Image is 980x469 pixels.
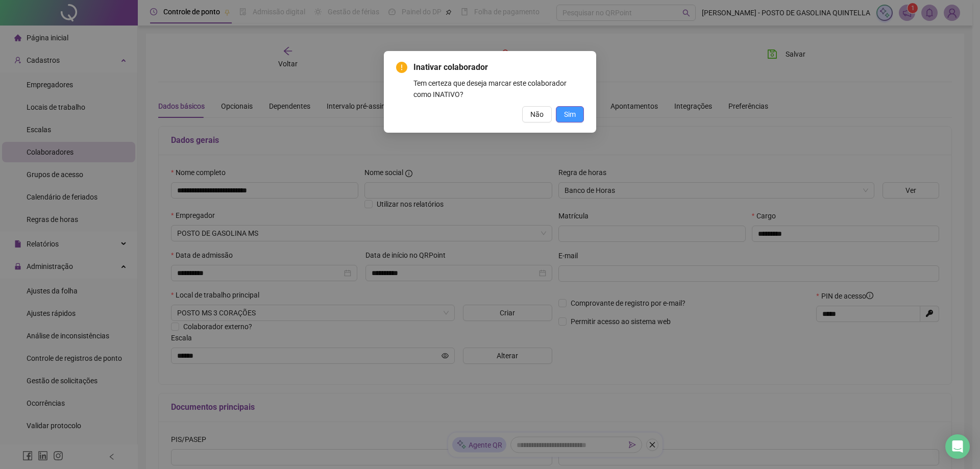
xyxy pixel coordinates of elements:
[413,78,584,100] div: Tem certeza que deseja marcar este colaborador como INATIVO?
[522,106,552,122] button: Não
[945,434,970,459] div: Open Intercom Messenger
[413,61,584,73] span: Inativar colaborador
[564,109,576,120] span: Sim
[530,109,544,120] span: Não
[396,62,407,73] span: exclamation-circle
[556,106,584,122] button: Sim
